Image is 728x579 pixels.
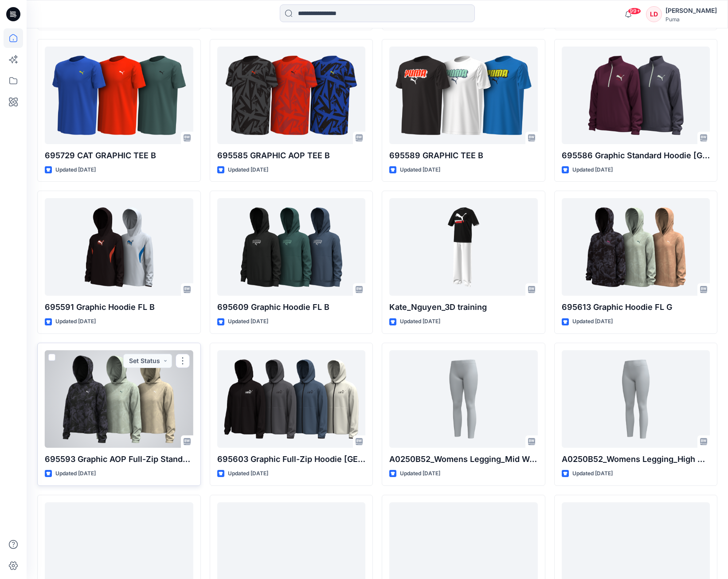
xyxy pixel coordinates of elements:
a: 695603 Graphic Full-Zip Hoodie FL [217,350,366,448]
p: Updated [DATE] [228,469,268,478]
p: 695729 CAT GRAPHIC TEE B [45,149,193,162]
p: 695609 Graphic Hoodie FL B [217,301,366,313]
p: Updated [DATE] [228,317,268,326]
p: 695603 Graphic Full-Zip Hoodie [GEOGRAPHIC_DATA] [217,453,366,466]
p: Updated [DATE] [572,469,613,478]
p: Updated [DATE] [55,469,96,478]
a: Kate_Nguyen_3D training [389,198,538,296]
p: 695585 GRAPHIC AOP TEE B [217,149,366,162]
a: 695586 Graphic Standard Hoodie FL [562,47,710,144]
a: 695585 GRAPHIC AOP TEE B [217,47,366,144]
a: 695593 Graphic AOP Full-Zip Standard Hoodie FL [45,350,193,448]
a: A0250B52_Womens Legging_Mid Waist_CV-01 [389,350,538,448]
a: 695591 Graphic Hoodie FL B [45,198,193,296]
p: Updated [DATE] [55,317,96,326]
span: 99+ [628,8,641,15]
p: 695586 Graphic Standard Hoodie [GEOGRAPHIC_DATA] [562,149,710,162]
a: 695613 Graphic Hoodie FL G [562,198,710,296]
p: Updated [DATE] [400,165,440,175]
p: Updated [DATE] [400,469,440,478]
p: A0250B52_Womens Legging_High Waist_CV-03 [562,453,710,466]
a: 695589 GRAPHIC TEE B [389,47,538,144]
p: Updated [DATE] [55,165,96,175]
p: Updated [DATE] [228,165,268,175]
div: Puma [665,16,717,23]
p: 695593 Graphic AOP Full-Zip Standard Hoodie FL [45,453,193,466]
p: Kate_Nguyen_3D training [389,301,538,313]
div: [PERSON_NAME] [665,5,717,16]
p: Updated [DATE] [572,165,613,175]
p: Updated [DATE] [572,317,613,326]
a: A0250B52_Womens Legging_High Waist_CV-03 [562,350,710,448]
p: 695591 Graphic Hoodie FL B [45,301,193,313]
a: 695609 Graphic Hoodie FL B [217,198,366,296]
p: 695613 Graphic Hoodie FL G [562,301,710,313]
p: 695589 GRAPHIC TEE B [389,149,538,162]
a: 695729 CAT GRAPHIC TEE B [45,47,193,144]
p: A0250B52_Womens Legging_Mid Waist_CV-01 [389,453,538,466]
div: LD [646,6,662,22]
p: Updated [DATE] [400,317,440,326]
